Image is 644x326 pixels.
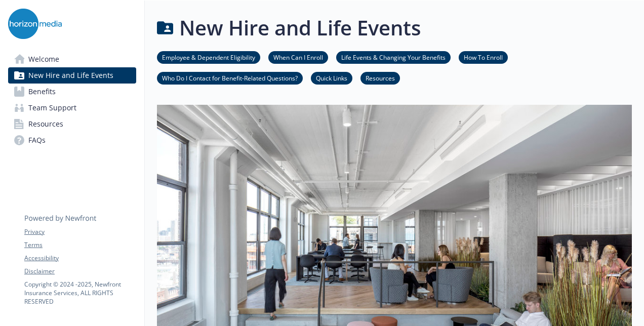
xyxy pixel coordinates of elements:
[459,52,508,62] a: How To Enroll
[268,52,328,62] a: When Can I Enroll
[8,100,136,116] a: Team Support
[24,240,136,250] a: Terms
[8,84,136,100] a: Benefits
[28,116,63,132] span: Resources
[8,67,136,84] a: New Hire and Life Events
[360,73,400,83] a: Resources
[157,52,260,62] a: Employee & Dependent Eligibility
[28,100,76,116] span: Team Support
[24,227,136,236] a: Privacy
[336,52,451,62] a: Life Events & Changing Your Benefits
[8,116,136,132] a: Resources
[8,132,136,148] a: FAQs
[28,132,46,148] span: FAQs
[28,67,113,84] span: New Hire and Life Events
[8,51,136,67] a: Welcome
[24,254,136,263] a: Accessibility
[24,267,136,276] a: Disclaimer
[24,280,136,306] p: Copyright © 2024 - 2025 , Newfront Insurance Services, ALL RIGHTS RESERVED
[28,84,56,100] span: Benefits
[179,13,421,43] h1: New Hire and Life Events
[311,73,352,83] a: Quick Links
[28,51,59,67] span: Welcome
[157,73,303,83] a: Who Do I Contact for Benefit-Related Questions?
